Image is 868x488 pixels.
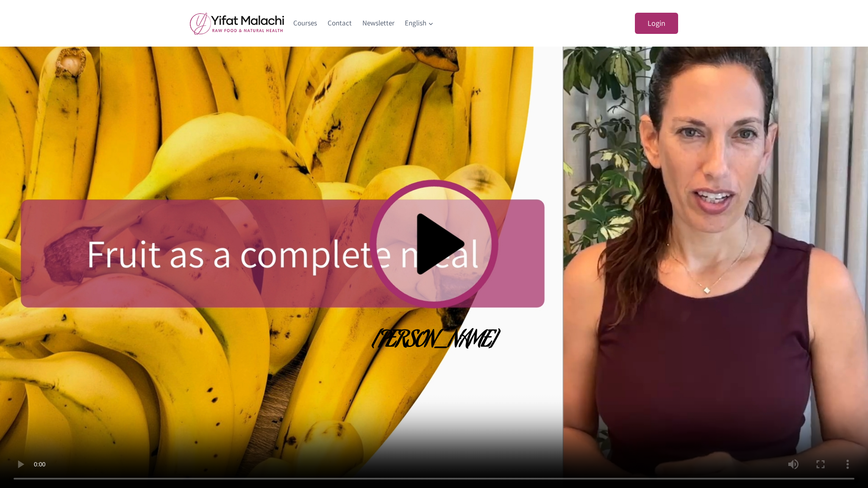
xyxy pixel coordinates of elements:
a: Courses [288,13,323,33]
img: yifat_logo41_en.png [190,12,284,35]
a: Newsletter [357,13,400,33]
nav: Primary Navigation [288,13,439,33]
a: Contact [323,13,357,33]
button: Child menu of English [400,13,439,33]
a: Login [635,13,678,34]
